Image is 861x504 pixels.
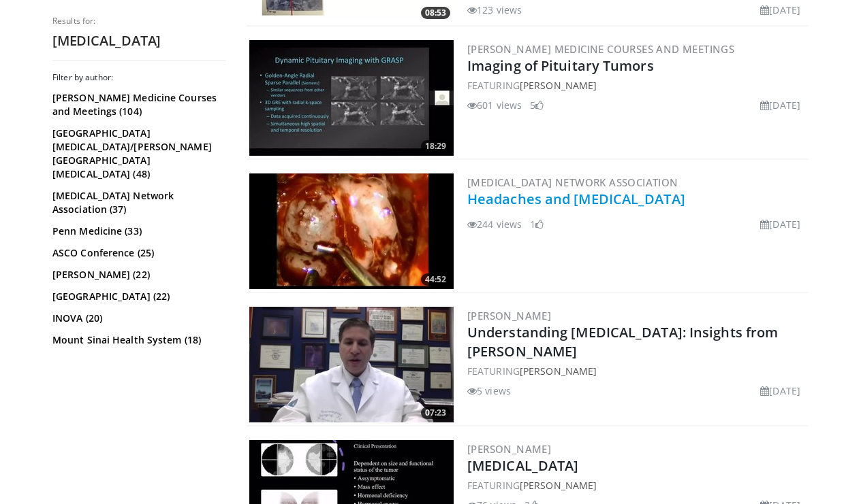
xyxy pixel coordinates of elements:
[52,72,226,83] h3: Filter by author:
[530,217,544,231] li: 1
[52,32,226,50] h2: [MEDICAL_DATA]
[249,307,454,422] img: f828d86b-2f33-4f24-a19f-d862d624f35c.300x170_q85_crop-smart_upscale.jpg
[520,479,597,492] a: [PERSON_NAME]
[467,56,654,75] a: Imaging of Pituitary Tumors
[467,78,806,93] div: FEATURING
[421,7,450,19] span: 08:53
[760,384,800,398] li: [DATE]
[467,364,806,378] div: FEATURING
[760,3,800,17] li: [DATE]
[467,217,522,231] li: 244 views
[52,189,223,216] a: [MEDICAL_DATA] Network Association (37)
[467,478,806,492] div: FEATURING
[467,3,522,17] li: 123 views
[467,175,678,189] a: [MEDICAL_DATA] Network Association
[52,16,226,27] p: Results for:
[421,407,450,419] span: 07:23
[467,442,551,456] a: [PERSON_NAME]
[760,98,800,112] li: [DATE]
[530,98,544,112] li: 5
[467,309,551,322] a: [PERSON_NAME]
[52,246,223,260] a: ASCO Conference (25)
[52,312,223,325] a: INOVA (20)
[467,190,685,208] a: Headaches and [MEDICAL_DATA]
[467,456,578,475] a: [MEDICAL_DATA]
[467,323,778,360] a: Understanding [MEDICAL_DATA]: Insights from [PERSON_NAME]
[249,307,454,422] a: 07:23
[467,98,522,112] li: 601 views
[520,365,597,377] a: [PERSON_NAME]
[467,42,734,56] a: [PERSON_NAME] Medicine Courses and Meetings
[421,273,450,286] span: 44:52
[421,140,450,152] span: 18:29
[52,268,223,282] a: [PERSON_NAME] (22)
[249,40,454,156] img: b7adf98c-d10f-436e-bc65-5b4f26d08485.300x170_q85_crop-smart_upscale.jpg
[249,173,454,289] a: 44:52
[52,290,223,303] a: [GEOGRAPHIC_DATA] (22)
[520,79,597,92] a: [PERSON_NAME]
[52,91,223,118] a: [PERSON_NAME] Medicine Courses and Meetings (104)
[52,333,223,347] a: Mount Sinai Health System (18)
[249,40,454,156] a: 18:29
[52,127,223,181] a: [GEOGRAPHIC_DATA][MEDICAL_DATA]/[PERSON_NAME][GEOGRAPHIC_DATA][MEDICAL_DATA] (48)
[467,384,511,398] li: 5 views
[760,217,800,231] li: [DATE]
[52,224,223,238] a: Penn Medicine (33)
[249,173,454,289] img: f9f5ffc3-40c2-4276-9d83-bcf49af232e0.300x170_q85_crop-smart_upscale.jpg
